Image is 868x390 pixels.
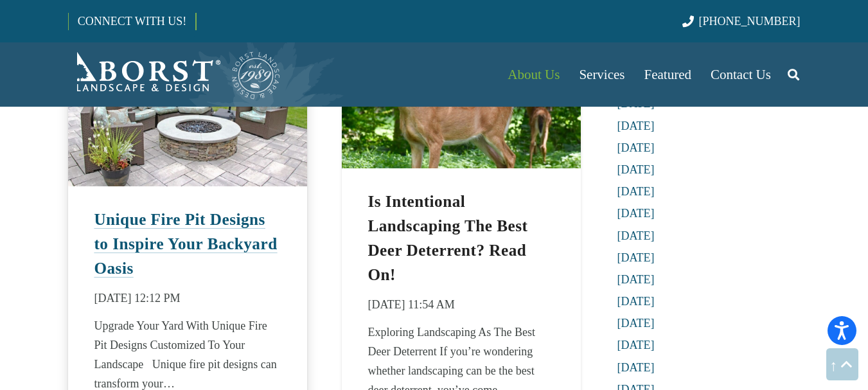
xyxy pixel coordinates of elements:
a: [DATE] [617,163,655,176]
a: [DATE] [617,229,655,242]
a: [PHONE_NUMBER] [682,15,800,28]
span: Featured [644,67,691,82]
time: 20 January 2025 at 12:12:29 America/New_York [94,288,180,308]
a: [DATE] [617,141,655,154]
a: Services [569,42,634,107]
a: [DATE] [617,251,655,264]
a: [DATE] [617,339,655,351]
a: Is Intentional Landscaping The Best Deer Deterrent? Read On! [368,193,527,283]
a: [DATE] [617,295,655,308]
span: Services [579,67,624,82]
a: [DATE] [617,120,655,132]
span: [PHONE_NUMBER] [699,15,801,28]
a: [DATE] [617,273,655,286]
a: [DATE] [617,185,655,198]
a: Unique Fire Pit Designs to Inspire Your Backyard Oasis [94,211,277,277]
a: [DATE] [617,207,655,220]
time: 17 January 2025 at 11:54:32 America/New_York [368,295,454,314]
a: CONNECT WITH US! [69,6,195,37]
a: About Us [498,42,569,107]
span: Contact Us [711,67,771,82]
a: Back to top [826,348,858,380]
a: [DATE] [617,317,655,330]
a: Borst-Logo [68,49,281,100]
span: About Us [508,67,560,82]
a: [DATE] [617,361,655,374]
a: Featured [635,42,701,107]
a: Contact Us [701,42,781,107]
a: Search [781,58,806,91]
